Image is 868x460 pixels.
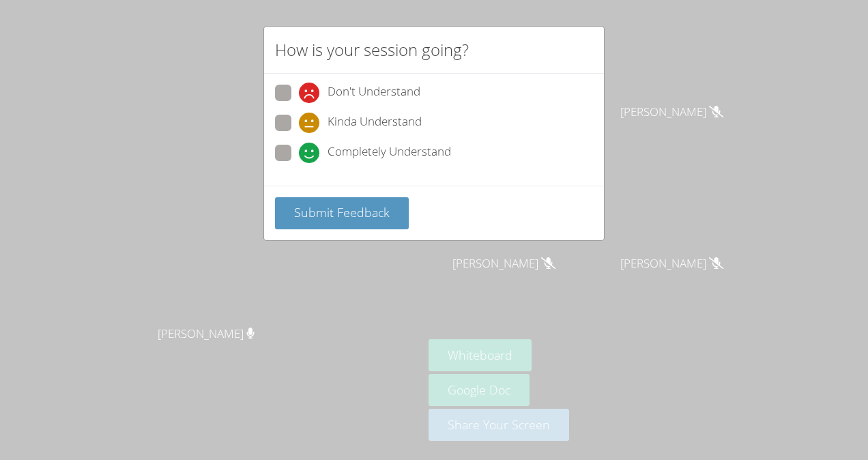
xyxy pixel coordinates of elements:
[275,197,409,229] button: Submit Feedback
[328,143,451,163] span: Completely Understand
[328,83,420,103] span: Don't Understand
[275,38,469,62] h2: How is your session going?
[294,204,390,220] span: Submit Feedback
[328,113,422,133] span: Kinda Understand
